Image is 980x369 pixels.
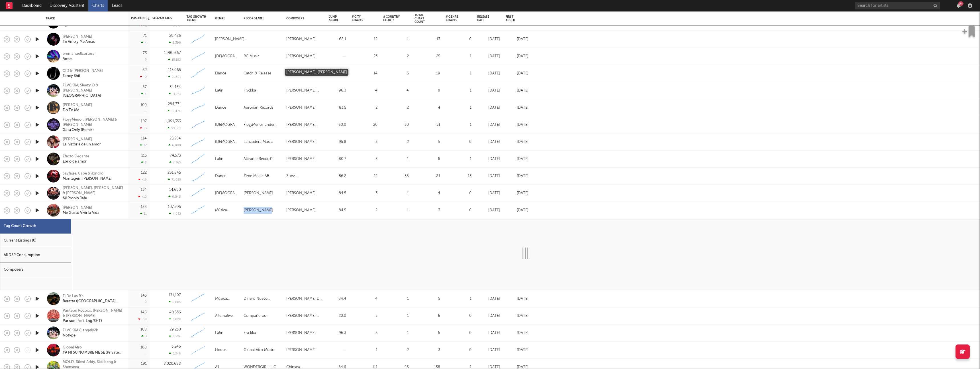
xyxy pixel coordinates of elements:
div: Global Afro [63,345,124,350]
div: [DATE] [477,36,500,43]
div: Montagem [PERSON_NAME] [63,176,112,181]
div: [PERSON_NAME] [286,156,316,163]
div: 134 [141,188,147,192]
div: Dance [215,104,226,111]
div: Lanzadera Music [244,139,273,145]
div: [PERSON_NAME] [286,36,316,43]
div: 4,052 [169,212,181,216]
button: 54 [957,3,961,8]
div: 7,765 [169,161,181,164]
div: 1 [446,121,471,128]
div: 5 [415,139,440,145]
div: Flvckka [244,87,256,94]
div: 34,164 [170,85,181,89]
div: 6 [415,330,440,336]
div: FLVCKKA & angely2k [63,328,98,333]
div: 171,197 [169,293,181,297]
div: [PERSON_NAME], [PERSON_NAME], [PERSON_NAME], Lyrics by [PERSON_NAME] [PERSON_NAME], Bajo - [PERSO... [286,313,323,319]
div: 20.0 [329,313,346,319]
div: [PERSON_NAME], [PERSON_NAME] & [PERSON_NAME] [63,186,124,196]
div: 11 [140,212,147,216]
div: 2 [383,347,409,354]
div: 8 [415,87,440,94]
div: [DATE] [477,347,500,354]
div: Notype [63,333,98,338]
div: Efecto Elegante [63,154,89,159]
div: [DATE] [477,190,500,197]
div: 13 [446,173,471,180]
div: Position [131,17,149,20]
div: 3,246 [169,352,181,355]
a: [PERSON_NAME], [PERSON_NAME] & [PERSON_NAME]Mi Propio Jefe [63,186,124,201]
div: Música Mexicana [215,207,238,214]
div: Catch & Release [244,70,271,77]
div: # Genre Charts [446,15,463,22]
div: 146 [140,311,147,314]
div: 0 [446,347,471,354]
div: [DEMOGRAPHIC_DATA] [215,121,238,128]
div: 4 [141,41,147,44]
div: 3 [415,207,440,214]
div: 25 [415,53,440,60]
div: 96.3 [329,330,346,336]
a: FloyyMenor, [PERSON_NAME] & [PERSON_NAME]Gata Only (Remix) [63,117,124,133]
div: [DATE] [477,313,500,319]
div: 188 [140,346,147,349]
div: 4 [352,87,377,94]
a: CID & [PERSON_NAME]Fancy $hit [63,68,103,79]
div: 83.5 [329,104,346,111]
div: 1 [383,156,409,163]
div: [DATE] [506,207,528,214]
div: [PERSON_NAME] [63,103,92,108]
div: 114 [141,137,147,140]
div: 6,048 [168,195,181,198]
div: 22 [352,173,377,180]
div: [DATE] [506,173,528,180]
div: [DATE] [477,121,500,128]
div: [DEMOGRAPHIC_DATA] [215,139,238,145]
div: 65.5 [329,70,346,77]
div: FloyyMenor under exclusive license to UnitedMasters LLC [244,121,281,128]
div: [GEOGRAPHIC_DATA] [63,93,124,98]
div: 71 [143,34,147,38]
div: Altirante Record's [244,156,273,163]
a: El De Las R'sBeretta ([GEOGRAPHIC_DATA][PERSON_NAME] La Escuela) [63,294,124,304]
div: 5 [352,313,377,319]
div: 81 [415,173,440,180]
div: Record Label [244,17,278,20]
div: 11,751 [169,92,181,96]
div: 1 [383,295,409,302]
div: [PERSON_NAME] [286,53,316,60]
div: FLVCKKA, Sleezy O & [PERSON_NAME] [63,83,124,93]
div: 100 [140,103,147,107]
div: Do To Me [63,108,92,113]
div: 1 [446,53,471,60]
div: 15,182 [168,58,181,62]
div: 1 [352,347,377,354]
div: [DATE] [477,207,500,214]
div: Aurorian Records [244,104,273,111]
div: [DATE] [506,313,528,319]
div: [DATE] [506,36,528,43]
a: Panteón Rococó, [PERSON_NAME] & [PERSON_NAME]Parison (feat. Lng/SHT) [63,308,124,324]
div: 14,690 [169,188,181,192]
div: Parison (feat. Lng/SHT) [63,319,124,324]
div: 0 [446,207,471,214]
div: 4 [352,295,377,302]
div: [DATE] [506,53,528,60]
div: 12,474 [168,109,181,113]
div: Track [46,17,122,20]
div: 2 [383,104,409,111]
div: [DATE] [506,87,528,94]
div: Mi Propio Jefe [63,196,124,201]
div: 25,204 [170,137,181,140]
div: [DATE] [506,295,528,302]
div: 86.2 [329,173,346,180]
div: -16 [138,178,147,181]
div: [DATE] [506,330,528,336]
div: [PERSON_NAME] [286,190,316,197]
div: Panteón Rococó, [PERSON_NAME] & [PERSON_NAME] [63,308,124,319]
div: Zuev [PERSON_NAME], [PERSON_NAME] [PERSON_NAME] [PERSON_NAME] [286,173,323,180]
div: [DATE] [477,330,500,336]
div: Jump Score [329,15,339,22]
